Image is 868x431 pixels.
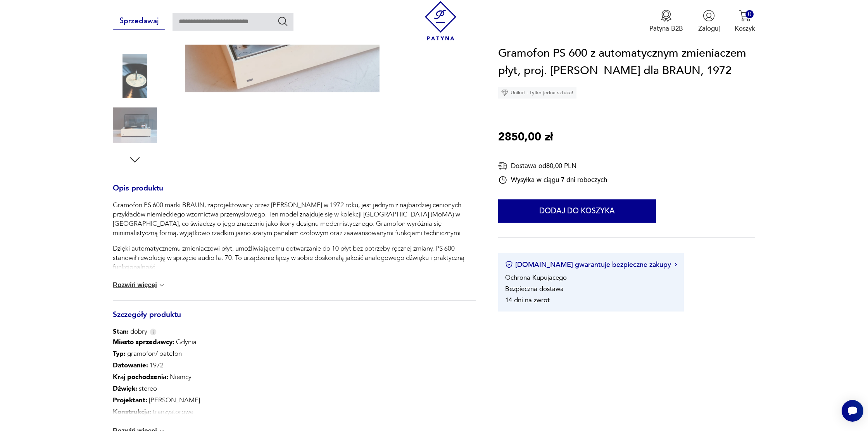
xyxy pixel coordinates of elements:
img: Zdjęcie produktu Gramofon PS 600 z automatycznym zmieniaczem płyt, proj. Dieter Rams dla BRAUN, 1972 [113,54,157,98]
button: Szukaj [277,16,288,27]
p: 2850,00 zł [498,128,553,146]
li: 14 dni na zwrot [505,296,550,305]
p: Niemcy [113,371,226,383]
li: Bezpieczna dostawa [505,284,564,293]
img: Ikona diamentu [501,89,508,96]
p: Patyna B2B [649,24,683,33]
div: Wysyłka w ciągu 7 dni roboczych [498,175,607,185]
b: Datowanie : [113,361,148,370]
b: Dźwięk : [113,384,137,393]
p: Zaloguj [698,24,720,33]
button: Dodaj do koszyka [498,199,656,223]
p: Gdynia [113,336,226,348]
h3: Szczegóły produktu [113,312,476,327]
div: 0 [745,10,754,18]
button: 0Koszyk [735,10,755,33]
img: chevron down [158,281,166,289]
p: stereo [113,383,226,395]
button: Rozwiń więcej [113,281,166,289]
img: Ikona medalu [660,10,672,22]
p: gramofon/ patefon [113,348,226,360]
button: [DOMAIN_NAME] gwarantuje bezpieczne zakupy [505,260,677,270]
p: Koszyk [735,24,755,33]
div: Unikat - tylko jedna sztuka! [498,87,576,99]
b: Miasto sprzedawcy : [113,338,174,346]
button: Patyna B2B [649,10,683,33]
img: Patyna - sklep z meblami i dekoracjami vintage [421,1,460,40]
img: Ikona certyfikatu [505,261,513,269]
b: Projektant : [113,396,147,405]
a: Sprzedawaj [113,19,165,25]
b: Typ : [113,349,126,358]
button: Sprzedawaj [113,13,165,30]
img: Ikona dostawy [498,161,507,171]
h1: Gramofon PS 600 z automatycznym zmieniaczem płyt, proj. [PERSON_NAME] dla BRAUN, 1972 [498,45,755,80]
b: Kraj pochodzenia : [113,372,168,381]
li: Ochrona Kupującego [505,273,567,282]
span: dobry [113,327,147,336]
img: Zdjęcie produktu Gramofon PS 600 z automatycznym zmieniaczem płyt, proj. Dieter Rams dla BRAUN, 1972 [113,103,157,147]
p: Dzięki automatycznemu zmieniaczowi płyt, umożliwiającemu odtwarzanie do 10 płyt bez potrzeby ręcz... [113,244,476,272]
img: Info icon [150,329,157,335]
h3: Opis produktu [113,185,476,201]
p: 1972 [113,360,226,371]
iframe: Smartsupp widget button [842,400,863,422]
a: Ikona medaluPatyna B2B [649,10,683,33]
img: Ikona koszyka [739,10,751,22]
img: Ikona strzałki w prawo [675,263,677,267]
img: Ikonka użytkownika [703,10,715,22]
button: Zaloguj [698,10,720,33]
p: [PERSON_NAME] [113,395,226,406]
b: Stan: [113,327,129,336]
div: Dostawa od 80,00 PLN [498,161,607,171]
b: Konstrukcja : [113,407,151,416]
p: Gramofon PS 600 marki BRAUN, zaprojektowany przez [PERSON_NAME] w 1972 roku, jest jednym z najbar... [113,201,476,238]
p: tranzystorowe [113,406,226,418]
